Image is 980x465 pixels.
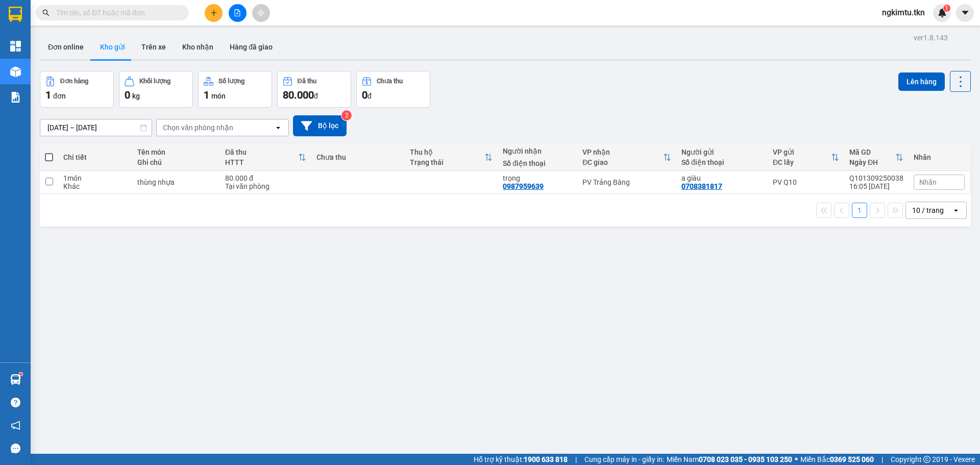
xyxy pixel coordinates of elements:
[362,89,367,101] span: 0
[257,9,264,16] span: aim
[210,9,217,16] span: plus
[9,7,22,22] img: logo-vxr
[10,41,21,52] img: dashboard-icon
[198,71,272,108] button: Số lượng1món
[225,148,298,156] div: Đã thu
[575,454,577,465] span: |
[252,4,270,22] button: aim
[137,178,215,186] div: thùng nhựa
[849,158,895,166] div: Ngày ĐH
[914,153,965,161] div: Nhãn
[163,123,233,133] div: Chọn văn phòng nhận
[133,35,174,59] button: Trên xe
[40,35,92,59] button: Đơn online
[945,5,948,12] span: 1
[42,9,50,16] span: search
[132,92,140,100] span: kg
[19,373,22,376] sup: 1
[139,78,170,85] div: Khối lượng
[92,35,133,59] button: Kho gửi
[45,89,51,101] span: 1
[919,178,937,186] span: Nhãn
[849,182,903,190] div: 16:05 [DATE]
[410,148,485,156] div: Thu hộ
[773,158,831,166] div: ĐC lấy
[205,4,223,22] button: plus
[234,9,241,16] span: file-add
[795,457,798,461] span: ⚪️
[225,174,306,182] div: 80.000 đ
[503,147,572,155] div: Người nhận
[852,203,867,218] button: 1
[137,158,215,166] div: Ghi chú
[137,148,215,156] div: Tên món
[961,8,970,17] span: caret-down
[898,72,945,91] button: Lên hàng
[681,158,763,166] div: Số điện thoại
[943,5,950,12] sup: 1
[681,174,763,182] div: a giàu
[283,89,314,101] span: 80.000
[912,205,944,215] div: 10 / trang
[524,455,568,463] strong: 1900 633 818
[356,71,430,108] button: Chưa thu0đ
[914,32,948,43] div: ver 1.8.143
[773,178,839,186] div: PV Q10
[367,92,372,100] span: đ
[582,148,663,156] div: VP nhận
[938,8,947,17] img: icon-new-feature
[277,71,351,108] button: Đã thu80.000đ
[204,89,209,101] span: 1
[60,78,88,85] div: Đơn hàng
[63,153,127,161] div: Chi tiết
[218,78,244,85] div: Số lượng
[274,124,282,132] svg: open
[582,158,663,166] div: ĐC giao
[40,119,152,136] input: Select a date range.
[874,6,933,19] span: ngkimtu.tkn
[119,71,193,108] button: Khối lượng0kg
[53,92,66,100] span: đơn
[582,178,671,186] div: PV Trảng Bàng
[125,89,130,101] span: 0
[800,454,874,465] span: Miền Bắc
[10,92,21,103] img: solution-icon
[211,92,226,100] span: món
[952,206,960,214] svg: open
[56,7,177,18] input: Tìm tên, số ĐT hoặc mã đơn
[314,92,318,100] span: đ
[923,456,930,463] span: copyright
[768,144,844,171] th: Toggle SortBy
[316,153,400,161] div: Chưa thu
[11,444,20,453] span: message
[341,110,352,120] sup: 2
[293,115,347,136] button: Bộ lọc
[881,454,883,465] span: |
[849,174,903,182] div: Q101309250038
[699,455,792,463] strong: 0708 023 035 - 0935 103 250
[174,35,222,59] button: Kho nhận
[225,158,298,166] div: HTTT
[225,182,306,190] div: Tại văn phòng
[410,158,485,166] div: Trạng thái
[222,35,281,59] button: Hàng đã giao
[11,421,20,430] span: notification
[503,182,544,190] div: 0987959639
[681,148,763,156] div: Người gửi
[220,144,311,171] th: Toggle SortBy
[844,144,909,171] th: Toggle SortBy
[298,78,316,85] div: Đã thu
[63,174,127,182] div: 1 món
[377,78,403,85] div: Chưa thu
[830,455,874,463] strong: 0369 525 060
[11,398,20,407] span: question-circle
[584,454,664,465] span: Cung cấp máy in - giấy in:
[405,144,498,171] th: Toggle SortBy
[577,144,676,171] th: Toggle SortBy
[474,454,568,465] span: Hỗ trợ kỹ thuật:
[229,4,247,22] button: file-add
[503,174,572,182] div: trọng
[503,159,572,167] div: Số điện thoại
[956,4,974,22] button: caret-down
[10,66,21,77] img: warehouse-icon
